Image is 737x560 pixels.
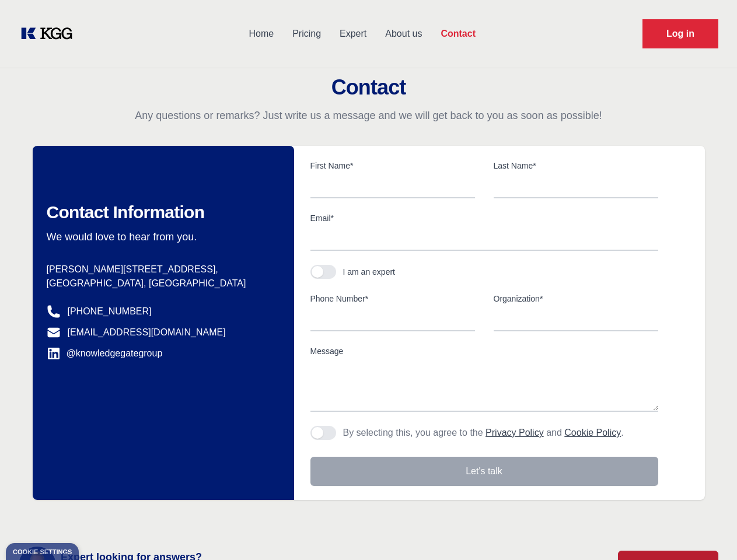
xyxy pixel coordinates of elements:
label: Organization* [494,293,658,304]
a: [EMAIL_ADDRESS][DOMAIN_NAME] [68,325,226,339]
a: Expert [330,19,376,49]
a: Pricing [283,19,330,49]
label: First Name* [310,160,475,171]
p: By selecting this, you agree to the and . [343,426,624,440]
a: KOL Knowledge Platform: Talk to Key External Experts (KEE) [19,24,82,43]
a: Contact [431,19,485,49]
a: Home [239,19,283,49]
h2: Contact Information [47,202,275,223]
p: We would love to hear from you. [47,230,275,244]
p: Any questions or remarks? Just write us a message and we will get back to you as soon as possible! [14,108,723,123]
p: [GEOGRAPHIC_DATA], [GEOGRAPHIC_DATA] [47,276,275,290]
a: Privacy Policy [485,428,544,437]
iframe: Chat Widget [679,504,737,560]
label: Phone Number* [310,293,475,304]
label: Email* [310,212,658,224]
a: About us [376,19,431,49]
p: [PERSON_NAME][STREET_ADDRESS], [47,262,275,276]
a: Cookie Policy [564,428,621,437]
a: [PHONE_NUMBER] [68,304,152,318]
div: I am an expert [343,266,396,278]
button: Let's talk [310,457,658,486]
label: Last Name* [494,160,658,171]
h2: Contact [14,76,723,99]
div: Cookie settings [13,549,72,555]
a: @knowledgegategroup [47,346,163,360]
label: Message [310,345,658,357]
a: Request Demo [642,19,718,48]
